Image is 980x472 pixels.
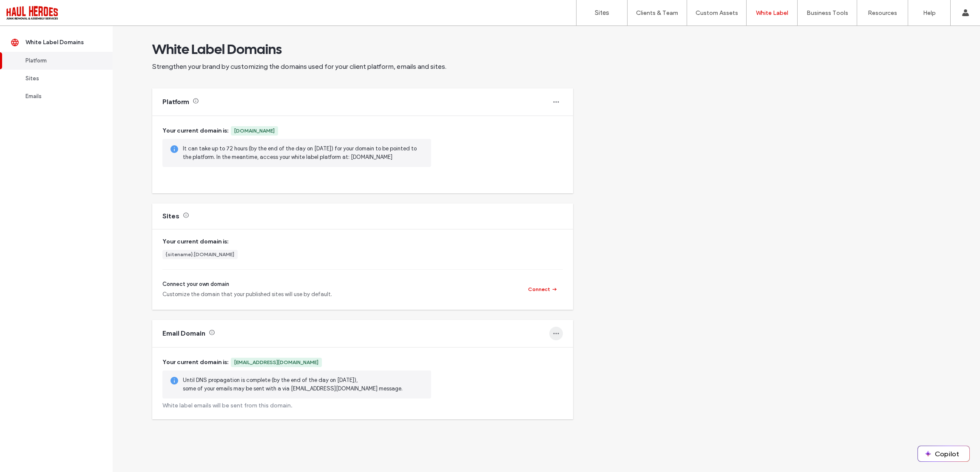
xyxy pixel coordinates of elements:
div: [DOMAIN_NAME] [234,127,275,135]
div: Sites [162,212,179,221]
div: [EMAIL_ADDRESS][DOMAIN_NAME] [234,359,318,366]
label: White Label [756,9,788,17]
div: Email Domain [162,329,205,338]
div: White Label Domains [26,38,95,47]
span: Until DNS propagation is complete (by the end of the day on [DATE]), some of your emails may be s... [183,377,403,392]
label: Business Tools [807,9,848,17]
span: Your current domain is: [162,358,228,367]
span: Your current domain is: [162,237,563,246]
span: Strengthen your brand by customizing the domains used for your client platform, emails and sites. [152,62,446,71]
button: Connect [522,284,563,294]
label: Sites [595,9,609,17]
span: Connect your own domain [162,280,332,288]
span: Your current domain is: [162,126,228,136]
div: Platform [162,97,189,107]
div: Platform [26,57,95,65]
label: Resources [868,9,897,17]
span: Customize the domain that your published sites will use by default. [162,290,332,299]
button: Copilot [918,446,969,461]
span: It can take up to 72 hours (by the end of the day on [DATE]) for your domain to be pointed to the... [183,145,417,160]
div: {sitename}.[DOMAIN_NAME] [166,251,234,258]
span: White Label Domains [152,41,282,58]
span: Help [20,6,37,14]
div: Emails [26,92,95,101]
label: Clients & Team [636,9,678,17]
div: White label emails will be sent from this domain. [162,402,563,409]
label: Help [923,9,936,17]
div: Sites [26,74,95,83]
label: Custom Assets [696,9,738,17]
